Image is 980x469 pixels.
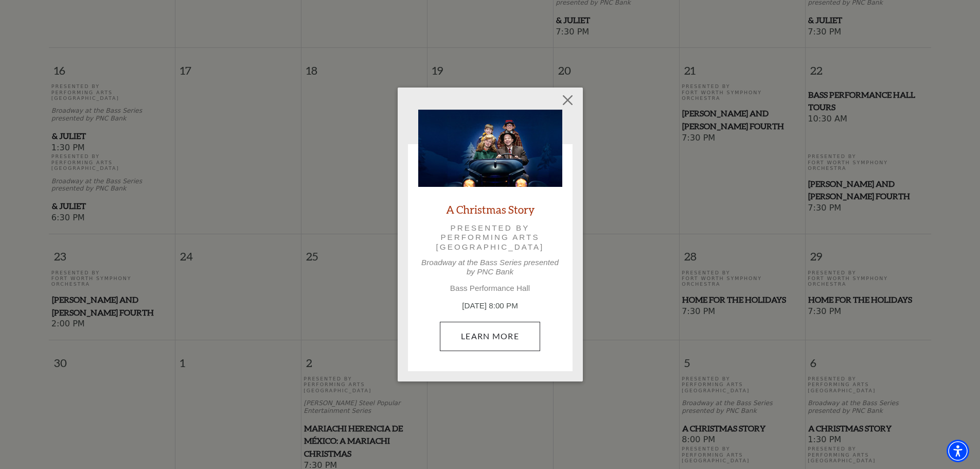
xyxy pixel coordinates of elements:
[440,322,540,351] a: December 5, 8:00 PM Learn More
[558,91,577,110] button: Close
[418,284,562,293] p: Bass Performance Hall
[418,110,562,187] img: A Christmas Story
[947,440,969,462] div: Accessibility Menu
[418,258,562,276] p: Broadway at the Bass Series presented by PNC Bank
[418,300,562,312] p: [DATE] 8:00 PM
[446,202,534,216] a: A Christmas Story
[433,223,548,252] p: Presented by Performing Arts [GEOGRAPHIC_DATA]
